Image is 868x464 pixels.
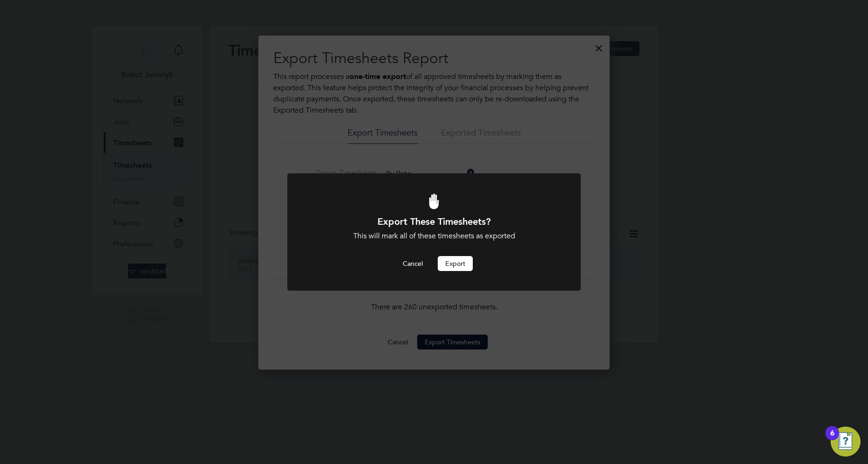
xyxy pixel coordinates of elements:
button: Cancel [395,256,430,271]
button: Open Resource Center, 6 new notifications [831,427,861,457]
h1: Export These Timesheets? [313,215,555,228]
button: Export [438,256,473,271]
div: 6 [830,433,834,445]
div: This will mark all of these timesheets as exported [313,231,555,241]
